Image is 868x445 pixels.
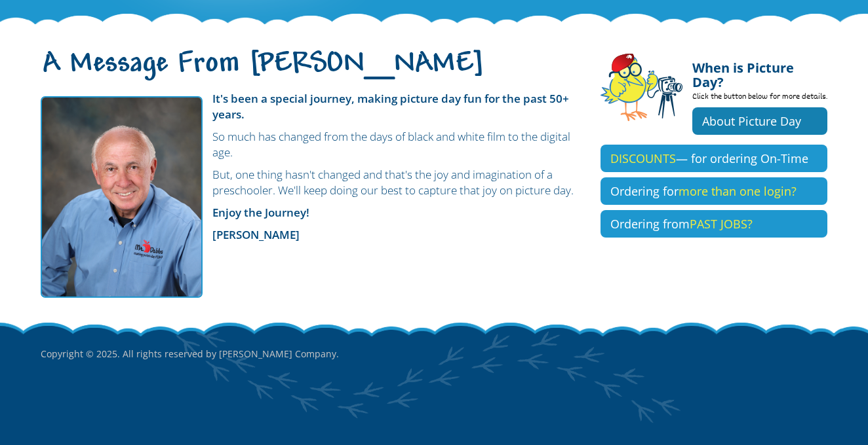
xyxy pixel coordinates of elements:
strong: Enjoy the Journey! [212,205,309,220]
a: About Picture Day [692,107,827,135]
p: Click the button below for more details. [692,90,827,107]
span: PAST JOBS? [690,216,753,232]
span: DISCOUNTS [610,151,676,166]
img: Mr. Dabbs [41,96,203,298]
span: more than one login? [679,183,797,199]
strong: [PERSON_NAME] [212,227,300,242]
h4: When is Picture Day? [692,53,827,90]
h1: A Message From [PERSON_NAME] [41,58,581,86]
a: Ordering formore than one login? [601,177,827,205]
p: So much has changed from the days of black and white film to the digital age. [41,129,581,160]
a: DISCOUNTS— for ordering On-Time [601,145,827,172]
p: But, one thing hasn't changed and that's the joy and imagination of a preschooler. We'll keep doi... [41,167,581,198]
a: Ordering fromPAST JOBS? [601,210,827,238]
p: Copyright © 2025. All rights reserved by [PERSON_NAME] Company. [41,321,827,387]
strong: It's been a special journey, making picture day fun for the past 50+ years. [212,91,569,122]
